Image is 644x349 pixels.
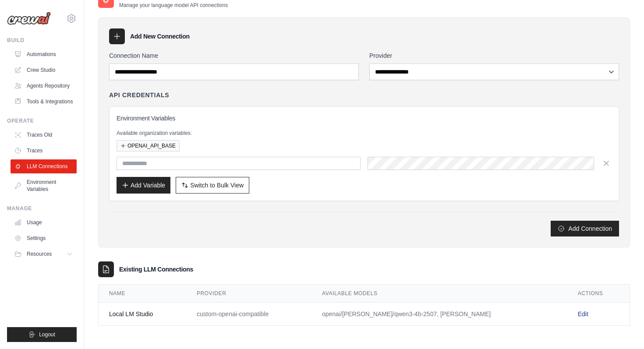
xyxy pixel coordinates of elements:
[119,2,228,9] p: Manage your language model API connections
[186,285,311,303] th: Provider
[186,303,311,326] td: custom-openai-compatible
[7,327,77,342] button: Logout
[11,144,77,158] a: Traces
[117,130,612,137] p: Available organization variables:
[11,175,77,196] a: Environment Variables
[567,285,630,303] th: Actions
[11,63,77,77] a: Crew Studio
[7,37,77,44] div: Build
[11,247,77,261] button: Resources
[11,95,77,109] a: Tools & Integrations
[11,215,77,229] a: Usage
[551,221,619,236] button: Add Connection
[39,331,55,338] span: Logout
[99,285,186,303] th: Name
[7,117,77,124] div: Operate
[11,231,77,245] a: Settings
[117,114,612,123] h3: Environment Variables
[11,79,77,93] a: Agents Repository
[369,51,619,60] label: Provider
[190,181,244,190] span: Switch to Bulk View
[11,47,77,61] a: Automations
[7,205,77,212] div: Manage
[11,128,77,142] a: Traces Old
[117,177,170,194] button: Add Variable
[176,177,249,194] button: Switch to Bulk View
[311,303,567,326] td: openai/[PERSON_NAME]/qwen3-4b-2507, [PERSON_NAME]
[578,310,588,317] a: Edit
[130,32,190,41] h3: Add New Connection
[11,159,77,173] a: LLM Connections
[117,140,180,152] button: OPENAI_API_BASE
[311,285,567,303] th: Available Models
[99,303,186,326] td: Local LM Studio
[109,51,359,60] label: Connection Name
[7,12,51,25] img: Logo
[119,265,193,274] h3: Existing LLM Connections
[109,91,169,99] h4: API Credentials
[27,250,52,257] span: Resources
